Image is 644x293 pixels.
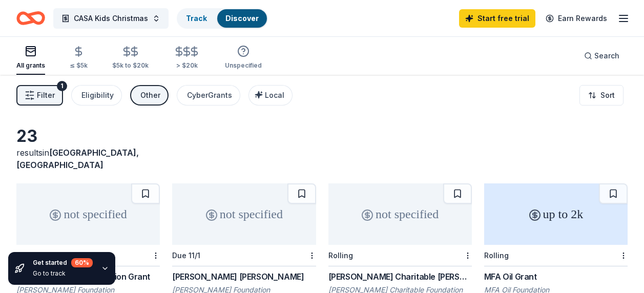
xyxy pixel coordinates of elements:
[328,251,353,260] div: Rolling
[173,61,200,70] div: > $20k
[53,8,169,29] button: CASA Kids Christmas
[16,148,139,170] span: [GEOGRAPHIC_DATA], [GEOGRAPHIC_DATA]
[265,91,284,99] span: Local
[16,183,160,245] div: not specified
[16,126,160,146] div: 23
[600,89,615,101] span: Sort
[81,89,114,101] div: Eligibility
[328,270,472,283] div: [PERSON_NAME] Charitable [PERSON_NAME]
[177,8,268,29] button: TrackDiscover
[579,85,624,106] button: Sort
[484,270,628,283] div: MFA Oil Grant
[539,9,613,28] a: Earn Rewards
[37,89,55,101] span: Filter
[16,41,45,75] button: All grants
[112,61,149,70] div: $5k to $20k
[225,41,262,75] button: Unspecified
[16,61,45,70] div: All grants
[130,85,169,106] button: Other
[172,251,200,260] div: Due 11/1
[484,183,628,245] div: up to 2k
[484,251,509,260] div: Rolling
[16,85,63,106] button: Filter1
[16,146,160,171] div: results
[112,41,149,75] button: $5k to $20k
[16,148,139,170] span: in
[172,183,316,245] div: not specified
[248,85,293,106] button: Local
[33,258,93,267] div: Get started
[71,258,93,267] div: 60 %
[177,85,240,106] button: CyberGrants
[187,89,232,101] div: CyberGrants
[140,89,160,101] div: Other
[328,183,472,245] div: not specified
[576,46,628,66] button: Search
[71,85,122,106] button: Eligibility
[173,41,200,75] button: > $20k
[186,14,207,23] a: Track
[225,61,262,70] div: Unspecified
[33,269,93,278] div: Go to track
[70,61,88,70] div: ≤ $5k
[459,9,535,28] a: Start free trial
[172,270,316,283] div: [PERSON_NAME] [PERSON_NAME]
[70,41,88,75] button: ≤ $5k
[74,12,148,25] span: CASA Kids Christmas
[57,81,67,91] div: 1
[16,6,45,30] a: Home
[594,50,619,62] span: Search
[225,14,259,23] a: Discover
